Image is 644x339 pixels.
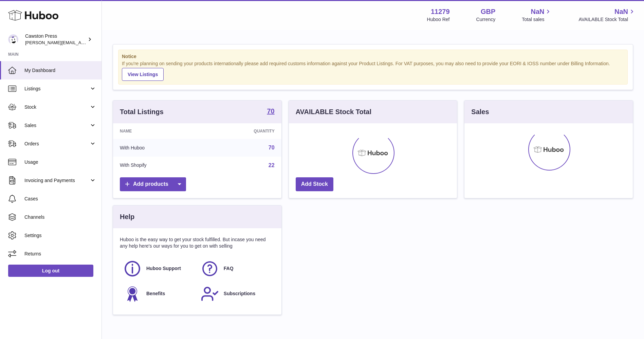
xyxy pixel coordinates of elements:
a: Benefits [123,285,194,303]
span: Total sales [522,16,552,23]
td: With Huboo [113,139,204,157]
a: FAQ [201,260,271,278]
th: Quantity [204,123,281,139]
a: Log out [8,265,93,277]
td: With Shopify [113,157,204,174]
strong: 70 [267,108,274,114]
strong: GBP [481,7,495,16]
h3: Sales [471,107,489,117]
span: Cases [24,196,96,202]
a: 70 [269,145,275,150]
span: Usage [24,159,96,165]
strong: 11279 [431,7,450,16]
div: Currency [476,16,496,23]
a: 22 [269,162,275,168]
div: Cawston Press [25,33,86,46]
a: Add Stock [296,177,333,191]
strong: Notice [122,53,624,60]
span: [PERSON_NAME][EMAIL_ADDRESS][PERSON_NAME][DOMAIN_NAME] [25,40,172,45]
span: Listings [24,86,89,92]
h3: Help [120,212,134,221]
span: Stock [24,104,89,110]
h3: AVAILABLE Stock Total [296,107,371,117]
span: Returns [24,251,96,257]
span: NaN [614,7,628,16]
a: Huboo Support [123,260,194,278]
a: Add products [120,177,186,191]
a: NaN AVAILABLE Stock Total [578,7,636,23]
h3: Total Listings [120,107,164,117]
span: Channels [24,214,96,220]
a: NaN Total sales [522,7,552,23]
span: AVAILABLE Stock Total [578,16,636,23]
img: thomas.carson@cawstonpress.com [8,34,18,44]
span: Sales [24,122,89,129]
span: Huboo Support [146,265,181,272]
div: Huboo Ref [427,16,450,23]
span: Invoicing and Payments [24,177,89,184]
a: Subscriptions [201,285,271,303]
span: Settings [24,232,96,239]
th: Name [113,123,204,139]
div: If you're planning on sending your products internationally please add required customs informati... [122,60,624,81]
span: Subscriptions [224,290,255,297]
span: Benefits [146,290,165,297]
span: Orders [24,141,89,147]
span: NaN [531,7,544,16]
a: 70 [267,108,274,116]
a: View Listings [122,68,164,81]
span: My Dashboard [24,67,96,74]
p: Huboo is the easy way to get your stock fulfilled. But incase you need any help here's our ways f... [120,236,275,249]
span: FAQ [224,265,234,272]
